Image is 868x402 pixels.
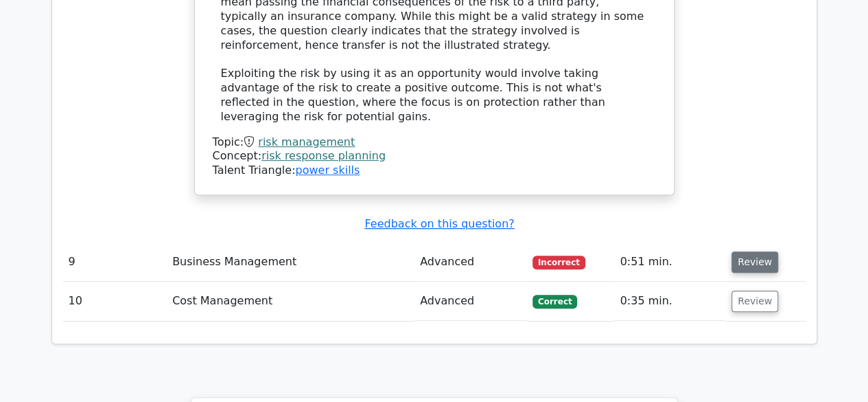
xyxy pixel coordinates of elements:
a: Feedback on this question? [364,217,514,230]
td: 0:35 min. [614,282,726,321]
span: Correct [532,295,577,309]
td: 9 [63,243,167,282]
td: Advanced [414,282,527,321]
div: Concept: [213,149,656,164]
a: power skills [295,164,360,177]
a: risk response planning [261,149,386,162]
div: Talent Triangle: [213,135,656,178]
td: Business Management [167,243,414,282]
div: Topic: [213,135,656,150]
td: 0:51 min. [614,243,726,282]
td: Advanced [414,243,527,282]
span: Incorrect [532,256,585,269]
button: Review [731,252,778,273]
td: Cost Management [167,282,414,321]
button: Review [731,291,778,312]
td: 10 [63,282,167,321]
a: risk management [258,135,355,148]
